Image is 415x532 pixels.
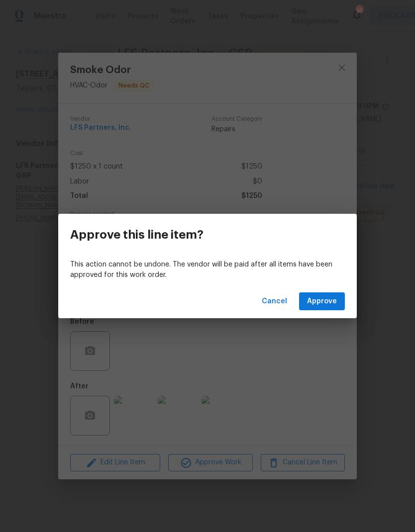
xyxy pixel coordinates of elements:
span: Approve [307,295,337,308]
span: Cancel [262,295,287,308]
h3: Approve this line item? [70,228,204,242]
button: Approve [299,292,345,311]
button: Cancel [258,292,291,311]
p: This action cannot be undone. The vendor will be paid after all items have been approved for this... [70,260,345,280]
